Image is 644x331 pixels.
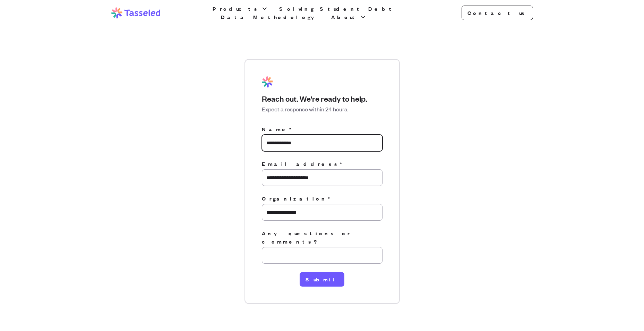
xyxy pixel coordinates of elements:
[262,125,383,135] label: Name*
[300,272,344,287] button: Submit
[211,5,269,13] button: Products
[220,13,321,21] a: Data Methodology
[331,13,358,21] span: About
[262,194,383,204] label: Organization*
[213,5,260,13] span: Products
[330,13,368,21] button: About
[262,104,383,114] p: Expect a response within 24 hours.
[262,229,383,247] label: Any questions or comments?
[262,160,383,169] label: Email address*
[262,93,383,104] h3: Reach out. We're ready to help.
[278,5,396,13] a: Solving Student Debt
[462,6,533,20] a: Contact us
